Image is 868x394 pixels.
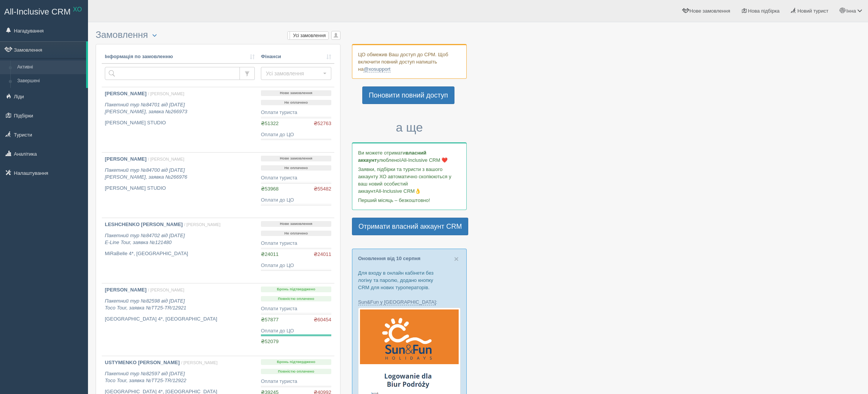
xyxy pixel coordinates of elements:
p: Бронь підтверджено [261,359,331,365]
a: Sun&Fun у [GEOGRAPHIC_DATA] [358,299,436,305]
p: MiRaBelle 4*, [GEOGRAPHIC_DATA] [105,250,255,257]
a: Оновлення від 10 серпня [358,256,420,261]
span: ₴24011 [314,251,331,258]
span: / [PERSON_NAME] [148,157,184,161]
p: [GEOGRAPHIC_DATA] 4*, [GEOGRAPHIC_DATA] [105,316,255,323]
b: [PERSON_NAME] [105,91,147,96]
a: @xosupport [363,66,390,72]
a: Інформація по замовленню [105,53,255,60]
a: Поновити повний доступ [362,86,454,104]
span: / [PERSON_NAME] [148,288,184,292]
i: Пакетний тур №84701 від [DATE] [PERSON_NAME], заявка №266973 [105,102,187,115]
span: ₴55482 [314,186,331,193]
a: [PERSON_NAME] / [PERSON_NAME] Пакетний тур №82598 від [DATE]Toco Tour, заявка №TT25-TR/12921 [GEO... [102,283,258,356]
a: [PERSON_NAME] / [PERSON_NAME] Пакетний тур №84701 від [DATE][PERSON_NAME], заявка №266973 [PERSON... [102,87,258,152]
div: Оплати до ЦО [261,262,331,269]
p: [PERSON_NAME] STUDIO [105,185,255,192]
span: ₴52763 [314,120,331,127]
span: ₴57877 [261,317,278,322]
a: [PERSON_NAME] / [PERSON_NAME] Пакетний тур №84700 від [DATE][PERSON_NAME], заявка №266976 [PERSON... [102,153,258,218]
p: Повністю оплачено [261,369,331,374]
i: Пакетний тур №82598 від [DATE] Toco Tour, заявка №TT25-TR/12921 [105,298,186,311]
p: Бронь підтверджено [261,287,331,292]
div: Оплати туриста [261,109,331,116]
a: All-Inclusive CRM XO [0,0,88,21]
div: Оплати до ЦО [261,197,331,204]
span: Нова підбірка [748,8,780,14]
span: ₴53968 [261,186,278,192]
p: Заявки, підбірки та туристи з вашого аккаунту ХО автоматично скопіюються у ваш новий особистий ак... [358,166,461,195]
input: Пошук за номером замовлення, ПІБ або паспортом туриста [105,67,240,80]
span: Усі замовлення [266,70,321,77]
span: All-Inclusive CRM [4,7,71,16]
p: Не оплачено [261,100,331,106]
a: Фінанси [261,53,331,60]
a: Отримати власний аккаунт CRM [352,218,468,235]
span: ₴60454 [314,316,331,324]
b: LESHCHENKO [PERSON_NAME] [105,221,183,227]
h3: Замовлення [96,30,340,40]
p: Повністю оплачено [261,296,331,302]
p: Для входу в онлайн кабінети без логіну та паролю, додано кнопку CRM для нових туроператорів. [358,269,461,291]
p: Нове замовлення [261,156,331,161]
span: ₴51322 [261,120,278,126]
div: ЦО обмежив Ваш доступ до СРМ. Щоб включити повний доступ напишіть на [352,44,467,79]
p: Нове замовлення [261,221,331,227]
b: USTYMENKO [PERSON_NAME] [105,360,180,365]
p: Ви можете отримати улюбленої [358,149,461,164]
div: Оплати туриста [261,378,331,385]
div: Оплати туриста [261,240,331,247]
p: Не оплачено [261,165,331,171]
span: ₴52079 [261,339,278,344]
span: / [PERSON_NAME] [184,222,220,227]
div: Оплати туриста [261,174,331,182]
span: All-Inclusive CRM ❤️ [401,157,448,163]
label: Усі замовлення [288,32,328,39]
p: [PERSON_NAME] STUDIO [105,119,255,127]
span: Новий турист [797,8,828,14]
p: Не оплачено [261,231,331,236]
p: Перший місяць – безкоштовно! [358,197,461,204]
button: Усі замовлення [261,67,331,80]
span: / [PERSON_NAME] [148,91,184,96]
h3: а ще [352,121,467,134]
span: / [PERSON_NAME] [181,360,217,365]
b: [PERSON_NAME] [105,156,147,162]
div: Оплати до ЦО [261,131,331,138]
b: власний аккаунт [358,150,427,163]
sup: XO [73,6,82,13]
span: ₴24011 [261,251,278,257]
p: : [358,298,461,306]
div: Оплати туриста [261,305,331,313]
span: Нове замовлення [689,8,730,14]
i: Пакетний тур №84700 від [DATE] [PERSON_NAME], заявка №266976 [105,167,187,180]
b: [PERSON_NAME] [105,287,147,293]
a: LESHCHENKO [PERSON_NAME] / [PERSON_NAME] Пакетний тур №84702 від [DATE]E-Line Tour, заявка №12148... [102,218,258,283]
span: Інна [846,8,856,14]
i: Пакетний тур №82597 від [DATE] Toco Tour, заявка №TT25-TR/12922 [105,371,186,384]
span: All-Inclusive CRM👌 [376,188,421,194]
button: Close [454,255,459,263]
a: Активні [14,60,86,74]
span: × [454,254,459,263]
i: Пакетний тур №84702 від [DATE] E-Line Tour, заявка №121480 [105,233,185,246]
div: Оплати до ЦО [261,327,331,335]
p: Нове замовлення [261,90,331,96]
a: Завершені [14,74,86,88]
